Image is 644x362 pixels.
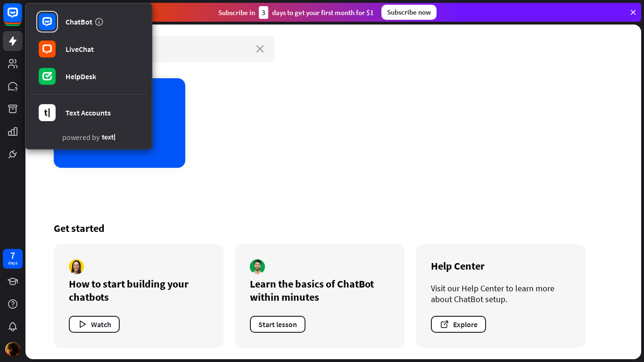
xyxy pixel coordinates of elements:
img: author [69,259,84,274]
button: Open LiveChat chat widget [8,4,36,32]
div: Learn the basics of ChatBot within minutes [250,277,389,304]
button: Watch [69,316,120,333]
div: Get started [54,222,613,235]
button: Explore [431,316,486,333]
div: How to start building your chatbots [69,277,208,304]
div: 7 [10,251,15,260]
div: Subscribe now [381,5,437,20]
div: 3 [259,6,268,19]
div: Subscribe in days to get your first month for $1 [218,6,374,19]
div: days [8,260,17,266]
i: close [256,45,264,53]
div: Visit our Help Center to learn more about ChatBot setup. [431,283,570,304]
div: Help Center [431,259,570,272]
button: Start lesson [250,316,305,333]
a: 7 days [3,249,23,269]
img: author [250,259,265,274]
